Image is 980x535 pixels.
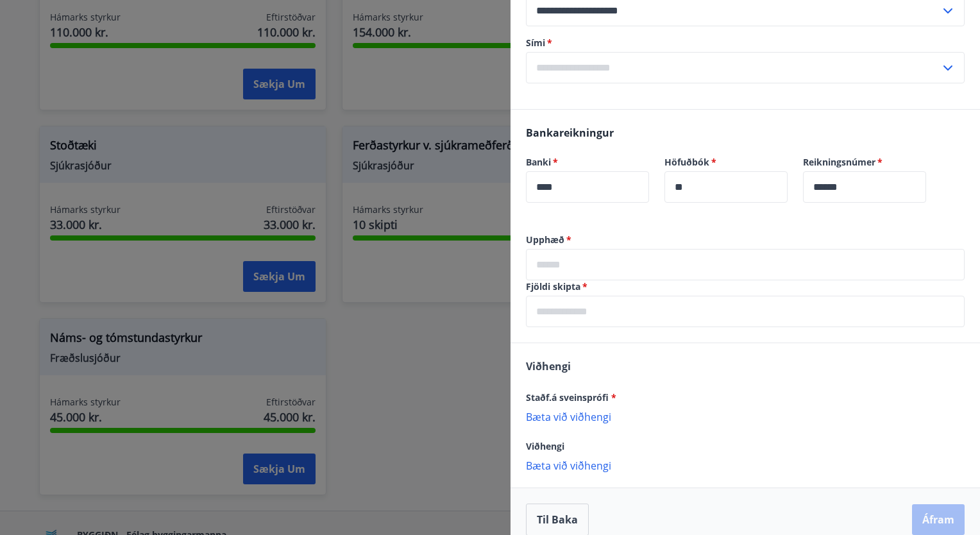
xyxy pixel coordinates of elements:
span: Viðhengi [526,359,571,373]
label: Reikningsnúmer [803,156,926,169]
label: Sími [526,37,965,49]
div: Upphæð [526,249,965,280]
label: Upphæð [526,234,965,246]
p: Bæta við viðhengi [526,459,965,471]
span: Staðf.á sveinsprófi [526,391,616,403]
span: Bankareikningur [526,126,614,140]
p: Bæta við viðhengi [526,410,965,423]
label: Fjöldi skipta [526,280,965,293]
span: Viðhengi [526,440,564,452]
label: Höfuðbók [664,156,788,169]
label: Banki [526,156,649,169]
div: Fjöldi skipta [526,296,965,327]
